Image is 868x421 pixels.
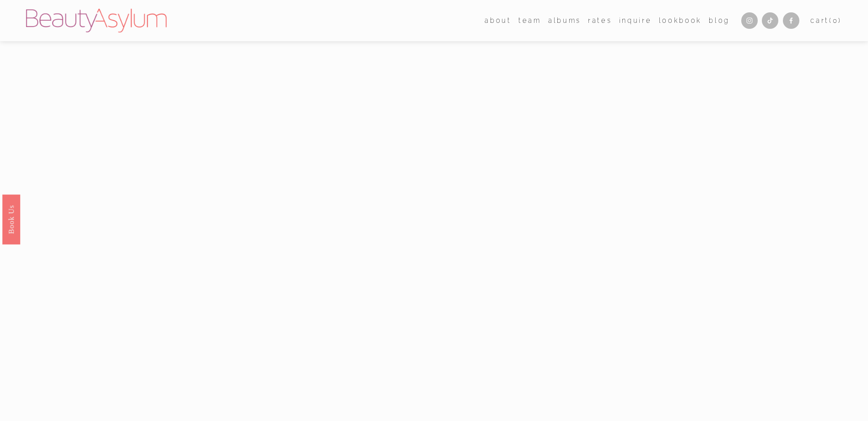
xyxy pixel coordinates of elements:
[485,14,511,27] a: folder dropdown
[741,12,758,29] a: Instagram
[810,15,842,27] a: Cart(0)
[783,12,799,29] a: Facebook
[709,14,730,27] a: Blog
[659,14,702,27] a: Lookbook
[762,12,778,29] a: TikTok
[518,15,541,27] span: team
[619,14,652,27] a: Inquire
[2,194,20,244] a: Book Us
[26,9,167,32] img: Beauty Asylum | Bridal Hair &amp; Makeup Charlotte &amp; Atlanta
[588,14,612,27] a: Rates
[485,15,511,27] span: about
[833,16,839,24] span: 0
[518,14,541,27] a: folder dropdown
[829,16,842,24] span: ( )
[548,14,581,27] a: albums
